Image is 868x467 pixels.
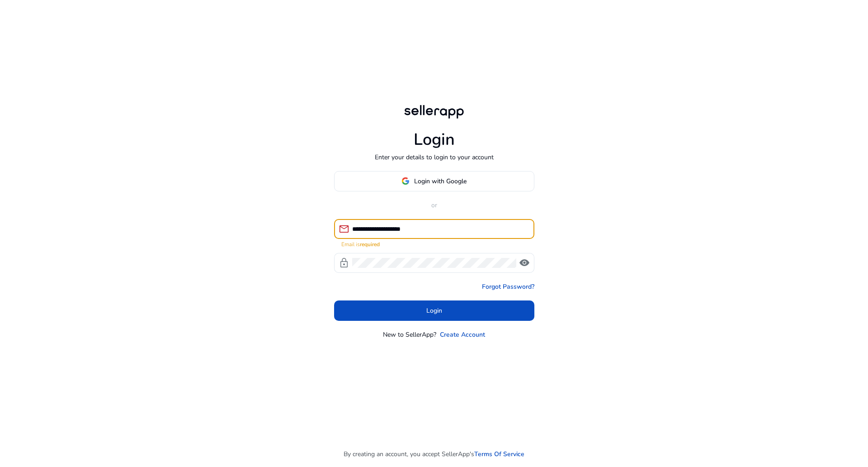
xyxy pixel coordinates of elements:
span: mail [339,224,349,234]
span: Login [426,306,442,315]
img: google-logo.svg [401,177,410,185]
a: Forgot Password? [482,282,534,291]
button: Login with Google [334,171,534,191]
mat-error: Email is [341,239,527,248]
span: Login with Google [414,176,467,186]
p: or [334,200,534,210]
p: New to SellerApp? [383,330,436,339]
p: Enter your details to login to your account [375,152,494,162]
span: visibility [519,257,530,268]
h1: Login [414,130,455,149]
a: Terms Of Service [474,449,524,459]
button: Login [334,300,534,321]
a: Create Account [440,330,485,339]
span: lock [339,257,349,268]
strong: required [360,241,380,248]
